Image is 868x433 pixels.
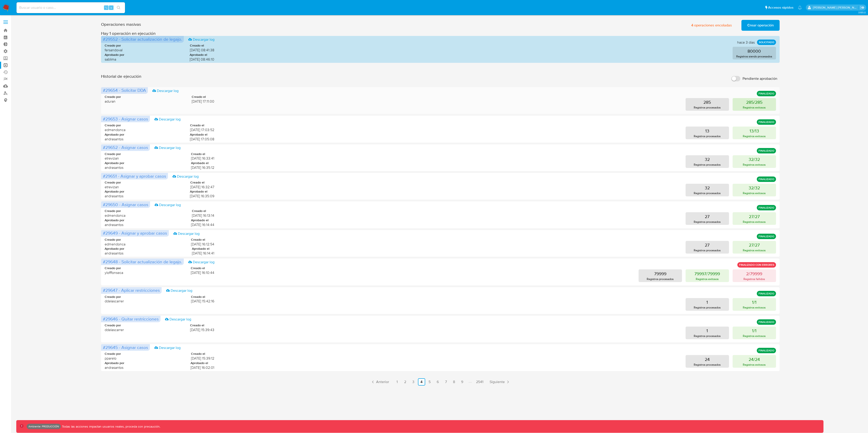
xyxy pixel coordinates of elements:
p: leidy.martinez@mercadolibre.com.co [813,5,859,10]
a: Salir [860,5,865,10]
button: search-icon [114,5,123,11]
span: s [111,5,112,10]
input: Buscar usuario o caso... [17,5,125,11]
p: Ambiente: PRODUCCIÓN [28,426,59,427]
p: Todas las acciones impactan usuarios reales, proceda con precaución. [61,424,160,429]
a: Notificaciones [798,6,802,9]
span: Accesos rápidos [768,5,793,10]
span: ⌥ [104,5,108,10]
